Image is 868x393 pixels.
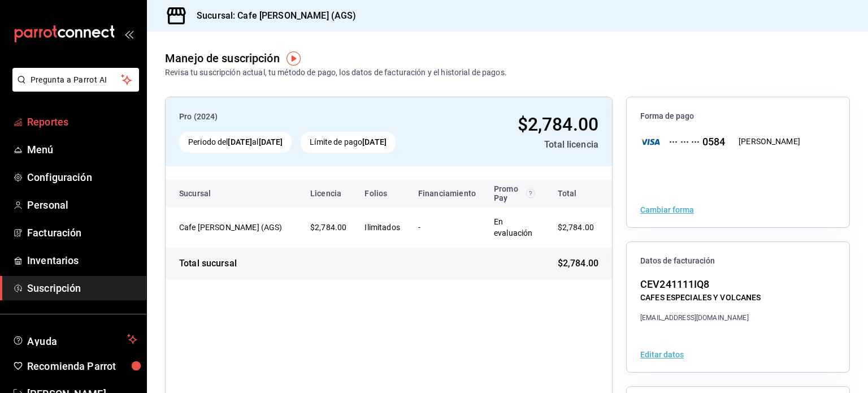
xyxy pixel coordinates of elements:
[409,180,485,207] th: Financiamiento
[355,207,409,248] td: Ilimitados
[179,222,292,233] div: Cafe Chapin (AGS)
[165,50,280,67] div: Manejo de suscripción
[27,332,123,346] span: Ayuda
[27,142,137,157] span: Menú
[544,180,612,207] th: Total
[409,207,485,248] td: -
[739,136,800,148] div: [PERSON_NAME]
[8,82,139,94] a: Pregunta a Parrot AI
[461,138,598,152] div: Total licencia
[165,67,507,79] div: Revisa tu suscripción actual, tu método de pago, los datos de facturación y el historial de pagos.
[640,111,836,122] span: Forma de pago
[362,137,387,146] strong: [DATE]
[27,114,137,129] span: Reportes
[12,68,139,92] button: Pregunta a Parrot AI
[124,29,133,38] button: open_drawer_menu
[558,257,598,270] span: $2,784.00
[27,359,137,374] span: Recomienda Parrot
[640,313,761,323] div: [EMAIL_ADDRESS][DOMAIN_NAME]
[27,170,137,185] span: Configuración
[259,137,283,146] strong: [DATE]
[287,51,301,66] img: Tooltip marker
[179,222,292,233] div: Cafe [PERSON_NAME] (AGS)
[310,223,346,232] span: $2,784.00
[640,256,836,266] span: Datos de facturación
[27,280,137,296] span: Suscripción
[640,277,761,292] div: CEV241111IQ8
[188,9,356,23] h3: Sucursal: Cafe [PERSON_NAME] (AGS)
[494,184,535,202] div: Promo Pay
[526,189,535,198] svg: Recibe un descuento en el costo de tu membresía al cubrir 80% de tus transacciones realizadas con...
[228,137,252,146] strong: [DATE]
[27,225,137,240] span: Facturación
[179,257,237,270] div: Total sucursal
[27,197,137,213] span: Personal
[640,206,694,214] button: Cambiar forma
[640,351,684,359] button: Editar datos
[301,132,396,153] div: Límite de pago
[640,292,761,304] div: CAFES ESPECIALES Y VOLCANES
[355,180,409,207] th: Folios
[31,74,121,86] span: Pregunta a Parrot AI
[179,132,292,153] div: Periodo del al
[485,207,544,248] td: En evaluación
[179,111,452,123] div: Pro (2024)
[179,189,241,198] div: Sucursal
[558,223,594,232] span: $2,784.00
[27,253,137,268] span: Inventarios
[660,134,725,149] div: ··· ··· ··· 0584
[518,114,598,135] span: $2,784.00
[301,180,355,207] th: Licencia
